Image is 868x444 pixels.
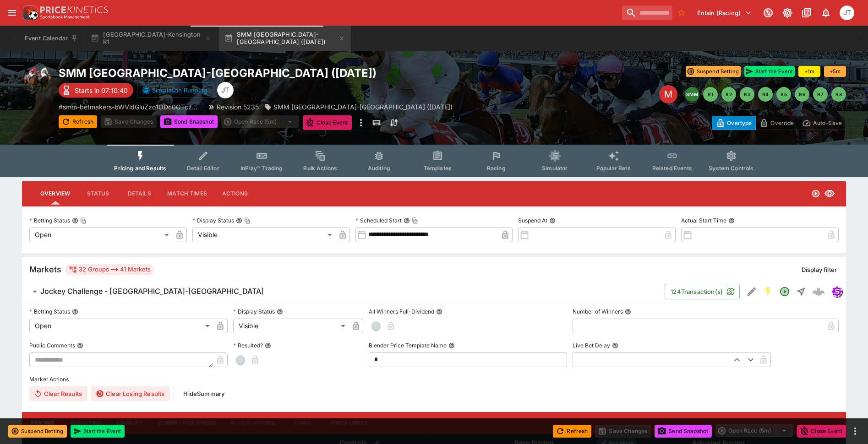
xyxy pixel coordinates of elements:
[244,217,251,224] button: Copy To Clipboard
[436,309,442,315] button: All Winners Full-Dividend
[674,5,689,20] button: No Bookmarks
[264,102,453,112] div: SMM Randwick-Kensington (08/10/25)
[712,116,846,130] div: Start From
[652,165,692,172] span: Related Events
[369,308,434,315] p: All Winners Full-Dividend
[612,342,618,349] button: Live Bet Delay
[743,283,760,300] button: Edit Detail
[233,308,275,315] p: Display Status
[549,217,556,224] button: Suspend At
[40,15,90,19] img: Sportsbook Management
[240,165,283,172] span: InPlay™ Trading
[192,217,234,224] p: Display Status
[573,341,610,349] p: Live Bet Delay
[760,283,776,300] button: SGM Enabled
[795,87,809,102] button: R6
[721,87,736,102] button: R2
[29,386,87,401] button: Clear Results
[744,66,795,77] button: Start the Event
[798,66,820,77] button: +1m
[160,115,218,128] button: Send Snapshot
[685,87,846,102] nav: pagination navigation
[553,425,591,438] button: Refresh
[542,165,568,172] span: Simulator
[818,5,834,21] button: Notifications
[29,341,75,349] p: Public Comments
[63,412,109,434] button: Resulting
[59,115,97,128] button: Refresh
[813,118,842,128] p: Auto-Save
[233,319,349,333] div: Visible
[192,227,335,242] div: Visible
[659,85,677,103] div: Edit Meeting
[91,386,170,401] button: Clear Losing Results
[283,412,324,434] button: Links
[811,189,820,198] svg: Open
[114,165,166,172] span: Pricing and Results
[832,287,842,297] img: simulator
[29,227,172,242] div: Open
[798,5,815,21] button: Documentation
[487,165,506,172] span: Racing
[40,287,264,296] h6: Jockey Challenge - [GEOGRAPHIC_DATA]-[GEOGRAPHIC_DATA]
[779,5,796,21] button: Toggle light/dark mode
[685,87,699,102] button: SMM
[760,5,776,21] button: Connected to PK
[20,4,38,22] img: PriceKinetics Logo
[796,262,842,277] button: Display filter
[518,217,547,224] p: Suspend At
[622,5,672,20] input: search
[40,6,108,13] img: PriceKinetics
[273,102,453,112] p: SMM [GEOGRAPHIC_DATA]-[GEOGRAPHIC_DATA] ([DATE])
[22,282,665,301] button: Jockey Challenge - [GEOGRAPHIC_DATA]-[GEOGRAPHIC_DATA]
[160,183,214,205] button: Match Times
[85,26,217,51] button: [GEOGRAPHIC_DATA]-Kensington R1
[837,3,857,23] button: Josh Tanner
[776,87,791,102] button: R5
[776,283,793,300] button: Open
[831,286,842,297] div: simulator
[681,217,726,224] p: Actual Start Time
[265,342,271,349] button: Resulted?
[665,284,740,299] button: 124Transaction(s)
[80,217,87,224] button: Copy To Clipboard
[77,342,83,349] button: Public Comments
[221,115,299,128] div: split button
[217,82,234,98] div: Josh Tanner
[151,412,224,434] button: Competitor Prices
[709,165,753,172] span: System Controls
[277,309,283,315] button: Display Status
[727,118,752,128] p: Overtype
[355,115,366,130] button: more
[798,116,846,130] button: Auto-Save
[655,425,712,438] button: Send Snapshot
[625,309,631,315] button: Number of Winners
[214,183,256,205] button: Actions
[71,425,125,438] button: Start the Event
[69,264,151,275] div: 32 Groups 41 Markets
[596,165,631,172] span: Popular Bets
[831,87,846,102] button: R8
[59,66,453,80] h2: Copy To Clipboard
[412,217,418,224] button: Copy To Clipboard
[22,66,51,95] img: horse_racing.png
[770,118,794,128] p: Override
[29,373,839,386] label: Market Actions
[178,386,230,401] button: HideSummary
[219,26,351,51] button: SMM [GEOGRAPHIC_DATA]-[GEOGRAPHIC_DATA] ([DATE])
[29,264,61,275] h5: Markets
[755,116,798,130] button: Override
[109,412,150,434] button: Liability
[692,5,757,20] button: Select Tenant
[72,309,78,315] button: Betting Status
[29,319,213,333] div: Open
[33,183,77,205] button: Overview
[224,412,283,434] button: Fluctuations
[77,183,119,205] button: Status
[758,87,773,102] button: R4
[573,308,623,315] p: Number of Winners
[187,165,219,172] span: Detail Editor
[8,425,67,438] button: Suspend Betting
[740,87,754,102] button: R3
[686,66,741,77] button: Suspend Betting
